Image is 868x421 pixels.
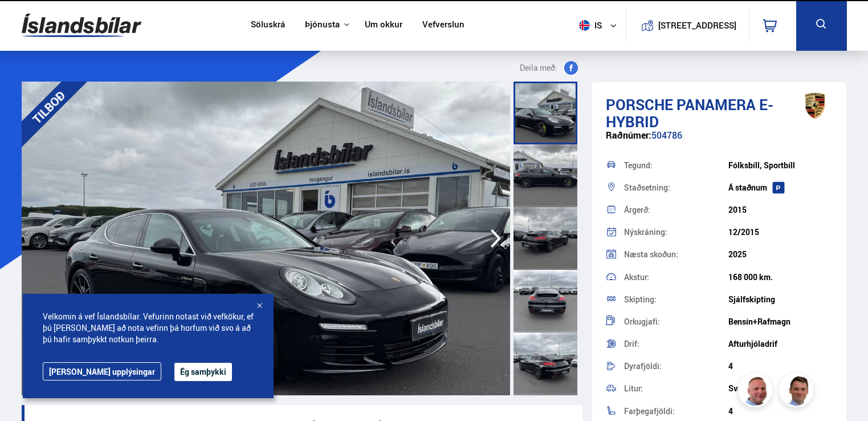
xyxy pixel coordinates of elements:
[663,21,732,30] button: [STREET_ADDRESS]
[728,250,833,259] div: 2025
[728,183,833,192] div: Á staðnum
[624,407,728,415] div: Farþegafjöldi:
[781,375,815,409] img: FbJEzSuNWCJXmdc-.webp
[520,61,557,75] span: Deila með:
[792,88,838,123] img: brand logo
[728,384,833,393] div: Svartur
[624,362,728,370] div: Dyrafjöldi:
[728,339,833,349] div: Afturhjóladrif
[740,375,774,409] img: siFngHWaQ9KaOqBr.png
[365,19,402,31] a: Um okkur
[624,250,728,258] div: Næsta skoðun:
[624,340,728,348] div: Drif:
[728,161,833,170] div: Fólksbíll, Sportbíll
[728,407,833,416] div: 4
[728,205,833,214] div: 2015
[574,9,626,42] button: is
[624,228,728,236] div: Nýskráning:
[728,362,833,371] div: 4
[606,130,833,152] div: 504786
[174,363,232,381] button: Ég samþykki
[624,318,728,326] div: Orkugjafi:
[632,9,743,42] a: [STREET_ADDRESS]
[624,161,728,169] div: Tegund:
[624,273,728,281] div: Akstur:
[728,228,833,237] div: 12/2015
[606,94,673,115] span: Porsche
[728,295,833,304] div: Sjálfskipting
[22,82,510,395] img: 3526156.jpeg
[251,19,285,31] a: Söluskrá
[574,20,603,31] span: is
[624,184,728,192] div: Staðsetning:
[22,7,141,44] img: G0Ugv5HjCgRt.svg
[579,20,590,31] img: svg+xml;base64,PHN2ZyB4bWxucz0iaHR0cDovL3d3dy53My5vcmcvMjAwMC9zdmciIHdpZHRoPSI1MTIiIGhlaWdodD0iNT...
[728,317,833,326] div: Bensín+Rafmagn
[624,384,728,392] div: Litur:
[624,206,728,214] div: Árgerð:
[43,362,161,380] a: [PERSON_NAME] upplýsingar
[606,129,651,141] span: Raðnúmer:
[606,94,773,132] span: Panamera E-HYBRID
[422,19,464,31] a: Vefverslun
[305,19,340,30] button: Þjónusta
[43,311,254,345] span: Velkomin á vef Íslandsbílar. Vefurinn notast við vefkökur, ef þú [PERSON_NAME] að nota vefinn þá ...
[6,64,91,150] div: TILBOÐ
[624,295,728,303] div: Skipting:
[515,61,582,75] button: Deila með:
[728,273,833,282] div: 168 000 km.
